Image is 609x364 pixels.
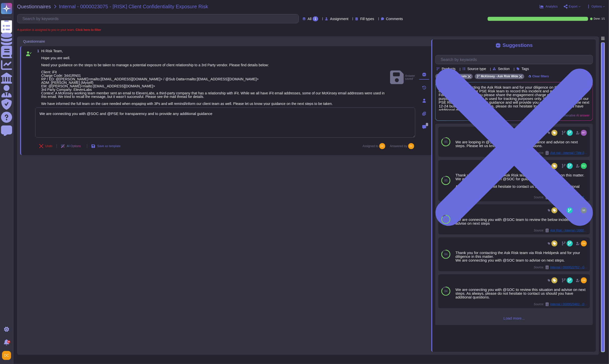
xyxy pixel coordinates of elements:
[455,288,588,299] div: We are connecting you with @SOC to review this situation and advise on next steps. As always, ple...
[97,145,121,148] span: Save as template
[17,4,51,9] span: Questionnaires
[546,5,558,8] span: Analytics
[540,5,558,9] button: Analytics
[569,5,578,8] span: Export
[45,145,53,148] span: Undo
[87,141,125,151] button: Save as template
[75,28,101,32] b: Click here to filter
[67,145,81,148] span: AI Options
[20,14,299,23] input: Search by keywords
[35,107,415,138] textarea: We are connecting you with @SOC and @PSE for transparency and to provide any additional guidance
[308,17,312,21] span: All
[379,143,385,149] img: user
[601,18,605,20] span: 1 / 1
[444,179,448,182] span: 85
[444,290,448,293] span: 84
[59,4,208,9] span: Internal - 0000023075 - [RISK] Client Confidentiality Exposure Risk
[35,49,39,53] span: 1
[2,351,11,360] img: user
[41,49,385,106] span: Hi Risk Team, Hope you are well. Need your guidance on the steps to be taken to manage a potentia...
[581,130,587,136] img: user
[360,17,374,21] span: Fill types
[550,266,588,269] span: Internal / 0000022762 - Guidance need - confidentiality and data breach
[390,70,415,85] span: Answer saved
[438,55,593,64] input: Search by keywords
[581,163,587,169] img: user
[594,18,600,20] span: Done:
[386,17,403,21] span: Comments
[313,16,318,21] div: 1
[534,265,588,269] span: Source:
[1,350,15,361] button: user
[435,316,593,320] span: Load more...
[17,28,101,31] span: A question is assigned to you or your team.
[592,5,602,8] span: Options
[390,145,407,148] span: Answered by
[444,253,448,256] span: 84
[35,141,57,151] button: Undo
[7,340,10,343] div: 9+
[408,143,414,149] img: user
[581,207,587,213] img: user
[550,303,588,306] span: Internal / 0000020463 - Guidance for email sent
[362,143,388,149] span: Assigned to
[455,251,588,262] div: Thank you for contacting the Ask Risk team via Risk Heldpesk and for your diligence in this matte...
[581,277,587,283] img: user
[534,302,588,306] span: Source:
[23,40,45,43] span: Questionnaire
[426,123,429,126] span: 0
[444,218,448,221] span: 85
[581,240,587,247] img: user
[330,17,348,21] span: Assignment
[444,140,448,143] span: 85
